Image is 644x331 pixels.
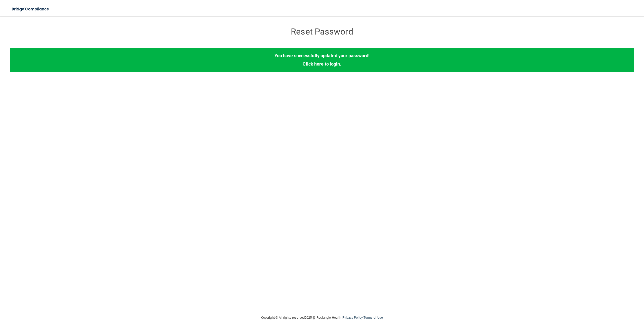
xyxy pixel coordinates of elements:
[230,27,414,36] h3: Reset Password
[303,61,340,67] a: Click here to login
[343,316,363,319] a: Privacy Policy
[364,316,383,319] a: Terms of Use
[230,310,414,326] div: Copyright © All rights reserved 2025 @ Rectangle Health | |
[274,53,370,58] b: You have successfully updated your password!
[10,48,634,72] div: .
[8,4,54,14] img: bridge_compliance_login_screen.278c3ca4.svg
